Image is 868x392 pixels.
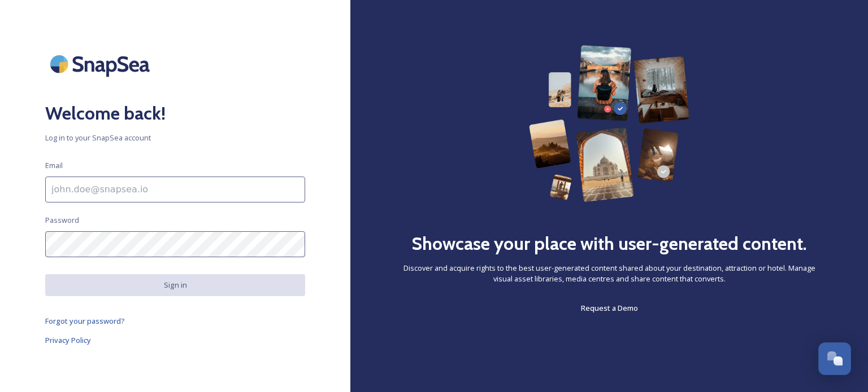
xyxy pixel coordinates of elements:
a: Forgot your password? [45,314,305,328]
span: Log in to your SnapSea account [45,133,305,143]
input: john.doe@snapsea.io [45,177,305,202]
h2: Welcome back! [45,100,305,127]
img: 63b42ca75bacad526042e722_Group%20154-p-800.png [529,45,689,202]
button: Sign in [45,274,305,296]
a: Privacy Policy [45,333,305,347]
img: SnapSea Logo [45,45,158,83]
a: Request a Demo [581,301,638,315]
span: Email [45,160,63,171]
span: Password [45,215,79,226]
button: Open Chat [818,342,851,375]
span: Discover and acquire rights to the best user-generated content shared about your destination, att... [396,263,823,284]
span: Request a Demo [581,303,638,313]
h2: Showcase your place with user-generated content. [411,230,807,257]
span: Privacy Policy [45,335,91,345]
span: Forgot your password? [45,316,125,326]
